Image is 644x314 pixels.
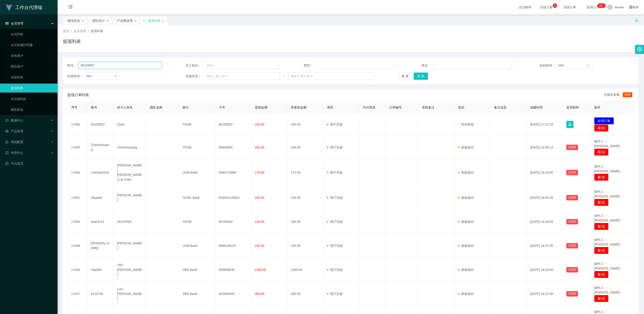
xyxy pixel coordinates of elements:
[5,22,23,25] span: 会员管理
[327,146,343,149] span: 用户充值
[458,268,474,272] span: 审核成功
[553,3,557,8] sup: 8
[179,186,215,210] td: OCBC Bank
[255,244,265,248] span: 150.00
[458,171,474,174] span: 审核成功
[458,244,474,248] span: 审核成功
[113,210,146,234] td: WUYIFAN
[527,282,563,306] td: [DATE] 16:27:08
[566,106,579,109] span: 是否锁单
[566,291,578,296] button: 已锁单
[594,117,614,124] button: 处理订单
[5,140,23,144] span: 系统配置
[5,159,54,168] a: 图标: dashboard平台首页
[255,123,265,126] span: 150.00
[68,135,87,159] td: 17455
[68,234,87,258] td: 17448
[11,62,54,71] a: 陪玩用户
[215,135,251,159] td: 90849835
[5,119,9,122] i: 图标: check-circle-o
[566,121,573,128] button: 图标: lock
[561,6,578,9] span: 充值订单
[566,219,578,224] button: 已锁单
[511,64,513,67] i: 图标: down
[291,106,307,109] span: 变更前金额
[113,135,146,159] td: Chenshouying
[327,106,333,109] span: 类型
[566,195,578,200] button: 已锁单
[63,38,81,45] h1: 提现列表
[215,186,251,210] td: 624001145001
[538,6,555,9] span: 在线人数
[623,92,632,97] span: 3300
[82,20,84,22] i: 图标: close
[287,258,323,282] td: 1300.00
[255,171,265,174] span: 170.00
[179,114,215,135] td: POSB
[148,16,161,25] div: 提现列表
[162,20,165,22] i: 图标: close
[68,16,80,25] div: 赠送彩金
[255,220,265,223] span: 130.00
[11,105,54,114] a: 赠送彩金
[87,282,114,306] td: 6122754
[566,145,578,150] button: 已锁单
[594,165,620,173] span: 操作人：[PERSON_NAME]
[594,139,620,148] span: 操作人：[PERSON_NAME]
[527,210,563,234] td: [DATE] 16:39:59
[5,22,9,25] i: 图标: table
[87,135,114,159] td: Chenshouying
[327,292,343,296] span: 用户充值
[255,106,267,109] span: 提现金额
[87,159,114,186] td: Leichan3218
[594,286,620,294] span: 操作人：[PERSON_NAME]
[87,258,114,282] td: Yap369
[113,186,146,210] td: [PERSON_NAME]
[219,106,225,109] span: 卡号
[280,74,288,79] span: ~
[117,16,133,25] div: 产品预设置
[113,234,146,258] td: [PERSON_NAME]
[494,106,507,109] span: 备注信息
[594,148,609,156] button: 删 除
[598,3,606,8] sup: 975
[458,220,474,223] span: 审核成功
[584,6,602,9] span: 提现订单
[87,210,114,234] td: wule3211
[327,244,343,248] span: 用户充值
[255,146,265,149] span: 230.00
[5,119,23,122] span: 数据中心
[179,282,215,306] td: DBS Bank
[327,220,343,223] span: 用户充值
[594,214,620,222] span: 操作人：[PERSON_NAME]
[594,106,600,109] span: 操作
[566,243,578,248] button: 已锁单
[629,6,632,9] i: 图标: global
[255,292,265,296] span: 390.00
[458,146,474,149] span: 审核成功
[92,16,105,25] div: 团队统计
[113,114,146,135] td: Zisan
[179,210,215,234] td: POSB
[215,159,251,186] td: 6590712866
[287,114,323,135] td: 150.00
[287,234,323,258] td: 150.00
[527,258,563,282] td: [DATE] 16:28:58
[11,84,54,93] a: 提现列表
[5,151,23,155] span: 内容中心
[594,190,620,198] span: 操作人：[PERSON_NAME]
[15,0,42,15] h1: 工作台代理端
[11,40,54,49] a: 会员加减打码量
[179,234,215,258] td: UOB Bank
[150,106,162,109] span: 团队名称
[134,20,137,22] i: 图标: close
[71,29,72,33] span: /
[594,124,609,132] button: 删 除
[67,63,78,68] span: 账号：
[527,159,563,186] td: [DATE] 16:44:05
[11,51,54,60] a: 在线用户
[5,130,9,133] i: 图标: appstore-o
[143,19,146,22] i: 图标: sync
[91,106,97,109] span: 账号
[113,159,146,186] td: [PERSON_NAME] [PERSON_NAME] Lai Chee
